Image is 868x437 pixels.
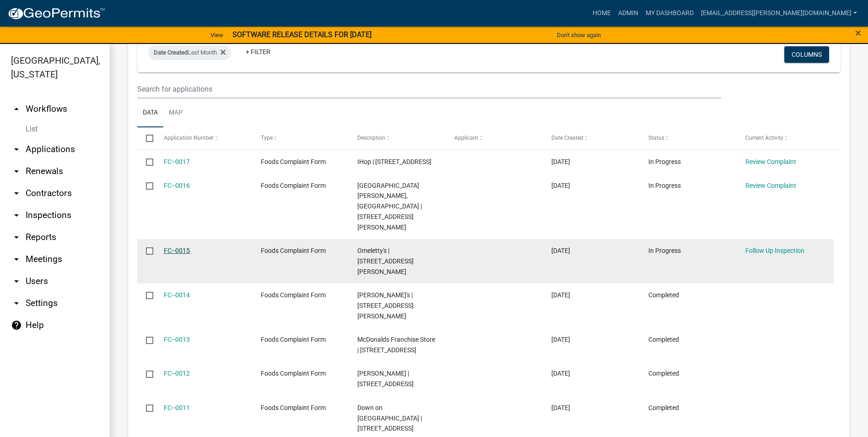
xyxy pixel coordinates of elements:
[745,158,796,165] a: Review Complaint
[349,127,446,149] datatable-header-cell: Description
[357,182,422,231] span: Kroger Dixon Road Kokomo,IN | 605 N Dixon Rd, Kokomo, IN 46901
[207,27,227,43] a: View
[137,80,721,98] input: Search for applications
[164,404,190,411] a: FC--0011
[357,291,414,320] span: Wendy's | 1828 E Markland Ave
[164,291,190,299] a: FC--0014
[261,404,326,411] span: Foods Complaint Form
[648,370,679,377] span: Completed
[137,127,155,149] datatable-header-cell: Select
[11,144,22,155] i: arrow_drop_down
[648,158,681,165] span: In Progress
[357,247,414,275] span: Omeletty's | 602 St Joseph Dr
[357,404,422,432] span: Down on Main Street | 104 E Main St
[261,182,326,189] span: Foods Complaint Form
[155,127,252,149] datatable-header-cell: Application Number
[446,127,543,149] datatable-header-cell: Applicant
[261,370,326,377] span: Foods Complaint Form
[11,320,22,331] i: help
[551,291,570,299] span: 08/12/2025
[11,254,22,265] i: arrow_drop_down
[154,49,188,56] span: Date Created
[855,27,861,38] button: Close
[261,291,326,299] span: Foods Complaint Form
[11,232,22,243] i: arrow_drop_down
[745,247,804,254] a: Follow Up Inspection
[11,276,22,287] i: arrow_drop_down
[648,247,681,254] span: In Progress
[11,188,22,199] i: arrow_drop_down
[745,135,783,141] span: Current Activity
[697,5,861,22] a: [EMAIL_ADDRESS][PERSON_NAME][DOMAIN_NAME]
[163,98,188,128] a: Map
[737,127,834,149] datatable-header-cell: Current Activity
[357,336,435,354] span: McDonalds Franchise Store | 2331 W Sycamore St
[164,336,190,343] a: FC--0013
[648,182,681,189] span: In Progress
[261,135,273,141] span: Type
[551,404,570,411] span: 08/07/2025
[648,404,679,411] span: Completed
[164,182,190,189] a: FC--0016
[148,45,231,60] div: Last Month
[640,127,737,149] datatable-header-cell: Status
[261,247,326,254] span: Foods Complaint Form
[261,336,326,343] span: Foods Complaint Form
[543,127,640,149] datatable-header-cell: Date Created
[137,98,163,128] a: Data
[553,27,604,43] button: Don't show again
[357,158,431,165] span: IHop | 101 Pipeline Way
[551,247,570,254] span: 08/12/2025
[648,291,679,299] span: Completed
[11,104,22,115] i: arrow_drop_up
[232,30,372,39] strong: SOFTWARE RELEASE DETAILS FOR [DATE]
[745,182,796,189] a: Review Complaint
[238,44,278,60] a: + Filter
[648,336,679,343] span: Completed
[11,298,22,309] i: arrow_drop_down
[551,135,583,141] span: Date Created
[648,135,664,141] span: Status
[615,5,642,22] a: Admin
[11,166,22,177] i: arrow_drop_down
[164,370,190,377] a: FC--0012
[642,5,697,22] a: My Dashboard
[551,182,570,189] span: 08/14/2025
[589,5,615,22] a: Home
[855,27,861,39] span: ×
[11,210,22,221] i: arrow_drop_down
[551,370,570,377] span: 08/08/2025
[252,127,349,149] datatable-header-cell: Type
[551,158,570,165] span: 08/28/2025
[164,247,190,254] a: FC--0015
[357,370,414,388] span: Kelsey Phillips | 605 E Cassville Rd
[164,135,214,141] span: Application Number
[551,336,570,343] span: 08/11/2025
[784,46,829,63] button: Columns
[164,158,190,165] a: FC--0017
[454,135,478,141] span: Applicant
[261,158,326,165] span: Foods Complaint Form
[357,135,385,141] span: Description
